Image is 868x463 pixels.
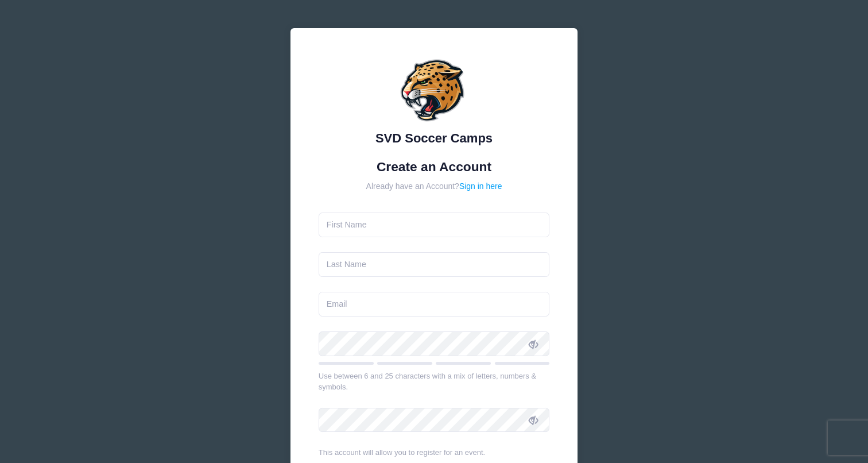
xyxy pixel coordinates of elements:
div: This account will allow you to register for an event. [319,447,550,458]
a: Sign in here [459,182,502,191]
h1: Create an Account [319,159,550,175]
div: Use between 6 and 25 characters with a mix of letters, numbers & symbols. [319,371,550,393]
div: SVD Soccer Camps [319,129,550,148]
img: SVD Soccer Camps [400,56,468,125]
div: Already have an Account? [319,180,550,192]
input: First Name [319,213,550,237]
input: Email [319,292,550,317]
input: Last Name [319,252,550,277]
